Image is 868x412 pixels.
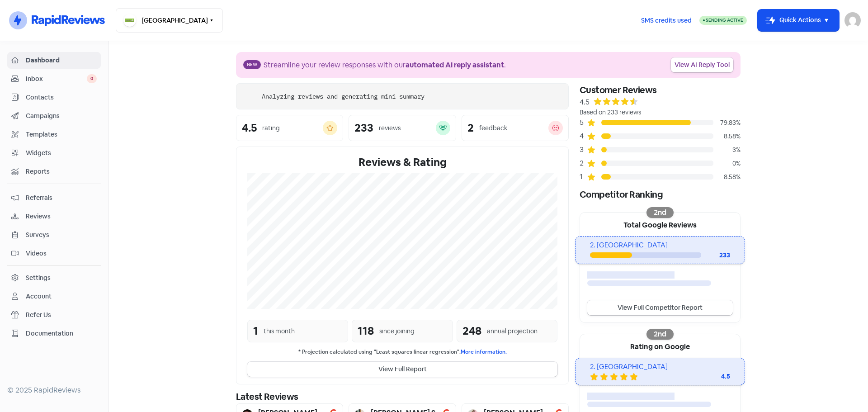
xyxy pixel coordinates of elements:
[26,148,97,158] span: Widgets
[694,372,730,381] div: 4.5
[26,249,97,258] span: Videos
[580,188,741,201] div: Competitor Ranking
[7,126,101,143] a: Templates
[26,74,87,84] span: Inbox
[646,207,674,218] div: 2nd
[646,329,674,340] div: 2nd
[671,57,733,72] a: View AI Reply Tool
[236,115,343,141] a: 4.5rating
[26,56,97,65] span: Dashboard
[26,212,97,221] span: Reviews
[7,227,101,243] a: Surveys
[7,325,101,342] a: Documentation
[713,145,741,155] div: 3%
[247,362,557,377] button: View Full Report
[590,362,730,372] div: 2. [GEOGRAPHIC_DATA]
[580,117,587,128] div: 5
[587,300,733,315] a: View Full Competitor Report
[116,8,223,33] button: [GEOGRAPHIC_DATA]
[247,154,557,170] div: Reviews & Rating
[590,240,730,251] div: 2. [GEOGRAPHIC_DATA]
[699,15,747,26] a: Sending Active
[26,310,97,320] span: Refer Us
[7,189,101,206] a: Referrals
[26,193,97,203] span: Referrals
[26,230,97,240] span: Surveys
[236,390,569,403] div: Latest Reviews
[7,163,101,180] a: Reports
[713,172,741,182] div: 8.58%
[580,144,587,155] div: 3
[580,83,741,97] div: Customer Reviews
[580,131,587,142] div: 4
[713,132,741,141] div: 8.58%
[243,60,261,69] span: New
[844,12,861,28] img: User
[7,307,101,323] a: Refer Us
[354,123,373,133] div: 233
[462,115,569,141] a: 2feedback
[242,123,257,133] div: 4.5
[26,292,52,301] div: Account
[26,111,97,121] span: Campaigns
[262,92,425,101] div: Analyzing reviews and generating mini summary
[406,60,504,70] b: automated AI reply assistant
[7,89,101,106] a: Contacts
[580,97,590,108] div: 4.5
[264,327,295,336] div: this month
[467,123,474,133] div: 2
[379,123,401,133] div: reviews
[7,52,101,69] a: Dashboard
[26,167,97,176] span: Reports
[633,15,699,24] a: SMS credits used
[641,16,692,25] span: SMS credits used
[758,9,839,31] button: Quick Actions
[87,74,97,83] span: 0
[7,288,101,305] a: Account
[26,93,97,102] span: Contacts
[580,213,740,236] div: Total Google Reviews
[264,60,506,71] div: Streamline your review responses with our .
[7,385,101,396] div: © 2025 RapidReviews
[7,245,101,262] a: Videos
[379,327,415,336] div: since joining
[7,145,101,161] a: Widgets
[7,108,101,124] a: Campaigns
[7,208,101,225] a: Reviews
[358,323,374,339] div: 118
[262,123,280,133] div: rating
[247,348,557,356] small: * Projection calculated using "Least squares linear regression".
[349,115,456,141] a: 233reviews
[580,158,587,169] div: 2
[487,327,538,336] div: annual projection
[580,334,740,358] div: Rating on Google
[26,130,97,139] span: Templates
[462,323,481,339] div: 248
[461,348,507,355] a: More information.
[7,270,101,286] a: Settings
[7,71,101,87] a: Inbox 0
[713,118,741,128] div: 79.83%
[701,251,730,260] div: 233
[253,323,258,339] div: 1
[580,108,741,117] div: Based on 233 reviews
[26,273,51,283] div: Settings
[713,159,741,168] div: 0%
[479,123,507,133] div: feedback
[26,329,97,338] span: Documentation
[706,17,743,23] span: Sending Active
[580,171,587,182] div: 1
